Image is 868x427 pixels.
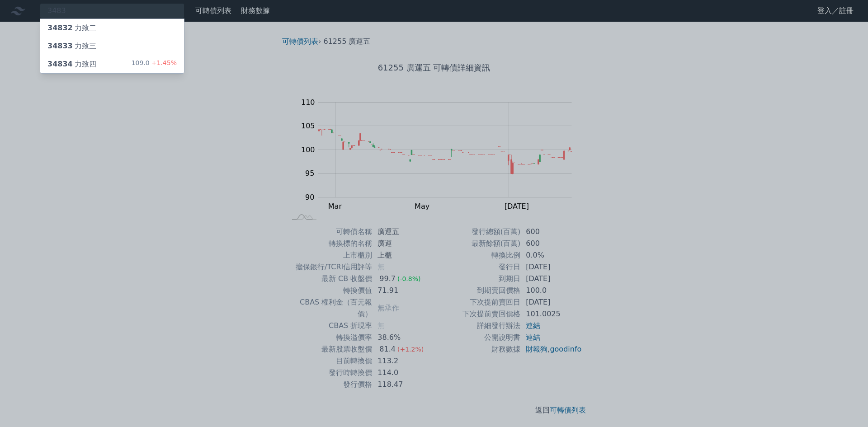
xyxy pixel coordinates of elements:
span: 34832 [47,23,73,32]
a: 34833力致三 [40,37,184,55]
div: 聊天小工具 [823,384,868,427]
span: 34834 [47,60,73,68]
iframe: Chat Widget [823,384,868,427]
div: 力致二 [47,23,96,33]
a: 34832力致二 [40,19,184,37]
a: 34834力致四 109.0+1.45% [40,55,184,73]
div: 109.0 [132,59,177,70]
span: +1.45% [150,59,177,66]
div: 力致三 [47,41,96,52]
span: 34833 [47,42,73,50]
div: 力致四 [47,59,96,70]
